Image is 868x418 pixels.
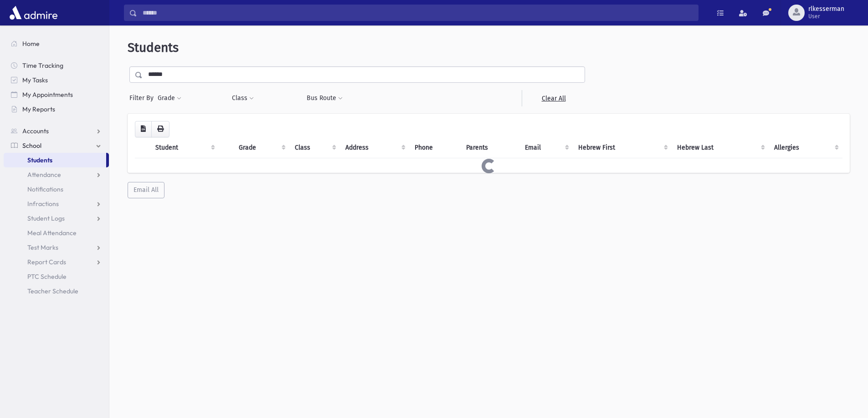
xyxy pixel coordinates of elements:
a: Report Cards [4,255,109,269]
a: Students [4,153,106,167]
a: Attendance [4,167,109,182]
th: Parents [461,137,519,158]
th: Grade [233,137,289,158]
a: Student Logs [4,211,109,226]
span: Meal Attendance [27,229,77,237]
th: Hebrew Last [672,137,769,158]
span: Attendance [27,171,61,179]
a: Time Tracking [4,58,109,73]
span: User [808,13,844,20]
a: Home [4,36,109,51]
button: CSV [135,121,152,137]
th: Phone [409,137,461,158]
button: Class [231,90,254,106]
a: My Appointments [4,87,109,102]
a: Teacher Schedule [4,284,109,298]
span: My Reports [22,105,55,113]
a: Notifications [4,182,109,196]
th: Student [150,137,219,158]
a: Clear All [522,90,585,106]
a: PTC Schedule [4,269,109,284]
span: My Tasks [22,76,48,84]
span: Infractions [27,200,59,208]
a: School [4,138,109,153]
span: Student Logs [27,214,65,222]
a: Meal Attendance [4,226,109,240]
button: Bus Route [306,90,343,106]
span: Notifications [27,185,63,193]
a: Accounts [4,124,109,138]
th: Class [289,137,340,158]
th: Hebrew First [573,137,671,158]
img: AdmirePro [7,4,60,22]
th: Allergies [769,137,842,158]
span: Students [27,156,52,164]
span: School [22,141,41,150]
span: Accounts [22,127,49,135]
th: Email [519,137,573,158]
th: Address [340,137,409,158]
button: Print [151,121,169,137]
span: Report Cards [27,258,66,266]
a: My Tasks [4,73,109,87]
a: Infractions [4,196,109,211]
a: Test Marks [4,240,109,255]
span: Home [22,40,40,48]
input: Search [137,5,698,21]
button: Email All [128,182,164,198]
span: Filter By [129,93,157,103]
span: My Appointments [22,91,73,99]
span: Students [128,40,179,55]
span: PTC Schedule [27,272,67,281]
button: Grade [157,90,182,106]
span: Time Tracking [22,61,63,70]
span: Teacher Schedule [27,287,78,295]
span: rlkesserman [808,5,844,13]
span: Test Marks [27,243,58,252]
a: My Reports [4,102,109,116]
